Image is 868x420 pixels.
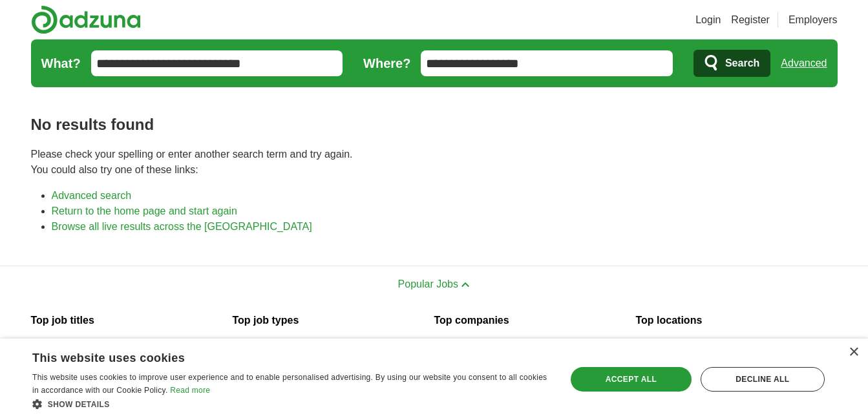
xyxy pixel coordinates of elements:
div: This website uses cookies [32,346,518,366]
label: Where? [363,54,410,73]
button: Search [693,50,770,77]
div: Decline all [701,367,825,392]
a: Advanced search [52,190,132,201]
div: Accept all [571,367,692,392]
h3: Top locations [636,313,838,328]
a: Login [695,12,721,28]
p: Please check your spelling or enter another search term and try again. You could also try one of ... [31,147,838,178]
h3: Top job titles [31,313,233,328]
span: Search [725,50,759,76]
img: toggle icon [461,282,470,288]
h1: No results found [31,113,838,136]
a: Return to the home page and start again [52,205,237,216]
img: Adzuna logo [31,5,141,34]
span: This website uses cookies to improve user experience and to enable personalised advertising. By u... [32,373,547,395]
h3: Top job types [233,313,434,328]
div: Close [849,348,858,357]
div: Show details [32,397,550,410]
a: Browse all live results across the [GEOGRAPHIC_DATA] [52,221,312,232]
span: Popular Jobs [398,278,458,289]
label: What? [41,54,81,73]
a: Register [731,12,770,28]
a: Employers [789,12,838,28]
span: Show details [48,400,110,409]
a: Advanced [781,50,827,76]
a: Read more, opens a new window [170,386,210,395]
h3: Top companies [434,313,636,328]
